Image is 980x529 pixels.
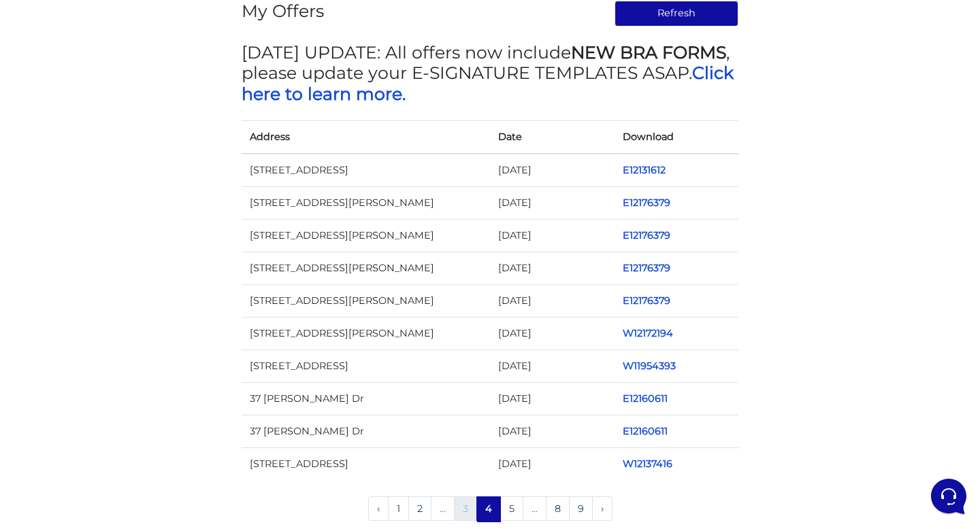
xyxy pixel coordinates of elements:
[490,415,615,448] td: [DATE]
[623,294,670,307] a: E12176379
[242,1,324,21] h3: My Offers
[95,404,178,435] button: Messages
[623,164,666,176] a: E12131612
[57,98,207,112] span: Aura
[22,193,93,204] span: Find an Answer
[242,120,490,154] th: Address
[569,496,593,521] a: 9
[388,496,409,521] a: 1
[22,76,110,87] span: Your Conversations
[16,92,256,133] a: AuraYou:okay sounds good thank you.5 mo ago
[211,423,229,435] p: Help
[623,360,676,372] a: W11954393
[408,496,431,521] a: 2
[57,114,207,128] p: You: okay sounds good thank you.
[41,423,64,435] p: Home
[242,284,490,317] td: [STREET_ADDRESS][PERSON_NAME]
[242,219,490,252] td: [STREET_ADDRESS][PERSON_NAME]
[368,496,389,521] a: « Previous
[242,42,738,104] h3: [DATE] UPDATE: All offers now include , please update your E-SIGNATURE TEMPLATES ASAP.
[623,458,672,470] a: W12137416
[623,229,670,241] a: E12176379
[98,147,191,158] span: Start a Conversation
[615,1,739,27] button: Refresh
[169,193,250,204] a: Open Help Center
[476,496,501,521] span: 4
[220,76,250,87] a: See all
[11,404,95,435] button: Home
[615,120,739,154] th: Download
[490,350,615,383] td: [DATE]
[571,42,726,63] strong: NEW BRA FORMS
[242,383,490,415] td: 37 [PERSON_NAME] Dr
[490,219,615,252] td: [DATE]
[31,222,223,236] input: Search for an Article...
[623,392,668,405] a: E12160611
[490,120,615,154] th: Date
[623,425,668,437] a: E12160611
[242,252,490,284] td: [STREET_ADDRESS][PERSON_NAME]
[490,252,615,284] td: [DATE]
[490,448,615,481] td: [DATE]
[242,186,490,219] td: [STREET_ADDRESS][PERSON_NAME]
[242,63,734,103] a: Click here to learn more.
[623,262,670,274] a: E12176379
[490,383,615,415] td: [DATE]
[178,404,261,435] button: Help
[215,98,250,110] p: 5 mo ago
[242,154,490,187] td: [STREET_ADDRESS]
[117,423,156,435] p: Messages
[592,496,612,521] a: Next »
[242,318,490,350] td: [STREET_ADDRESS][PERSON_NAME]
[500,496,523,521] a: 5
[242,448,490,481] td: [STREET_ADDRESS]
[623,327,673,339] a: W12172194
[928,476,969,517] iframe: Customerly Messenger Launcher
[22,99,49,126] img: dark
[490,154,615,187] td: [DATE]
[546,496,570,521] a: 8
[22,139,250,166] button: Start a Conversation
[490,284,615,317] td: [DATE]
[490,186,615,219] td: [DATE]
[242,415,490,448] td: 37 [PERSON_NAME] Dr
[454,496,477,521] a: 3
[490,318,615,350] td: [DATE]
[11,11,229,54] h2: Hello [PERSON_NAME] 👋
[623,197,670,209] a: E12176379
[242,350,490,383] td: [STREET_ADDRESS]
